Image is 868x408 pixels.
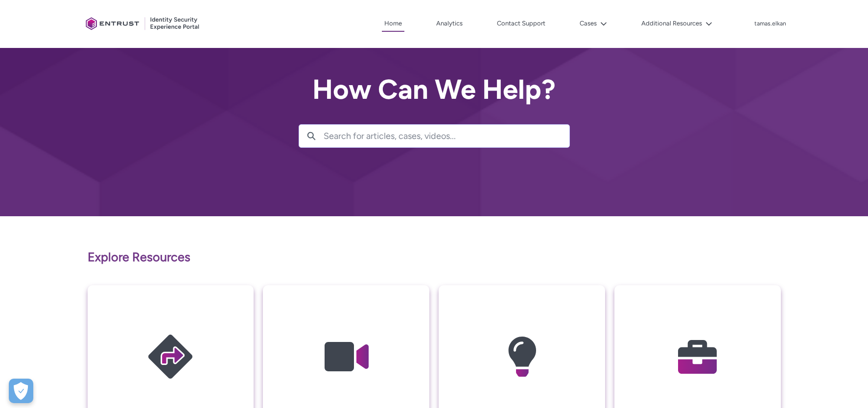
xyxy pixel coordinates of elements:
button: Search [299,125,324,147]
h2: How Can We Help? [299,74,570,105]
p: tamas.elkan [754,21,786,27]
div: Cookie Preferences [9,379,33,403]
button: Open Preferences [9,379,33,403]
button: Cases [577,16,610,31]
a: Analytics, opens in new tab [434,16,465,31]
a: Contact Support [494,16,548,31]
input: Search for articles, cases, videos... [324,125,569,147]
p: Explore Resources [88,248,781,267]
button: User Profile tamas.elkan [754,18,787,28]
button: Additional Resources [639,16,715,31]
a: Home [382,16,404,32]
